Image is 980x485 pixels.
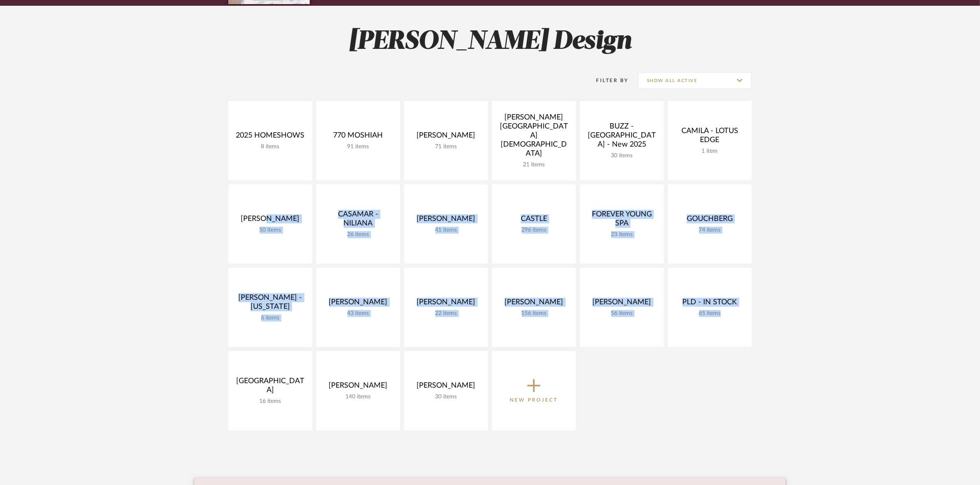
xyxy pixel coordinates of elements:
[674,214,745,227] div: GOUCHBERG
[510,396,558,404] p: New Project
[587,231,657,238] div: 23 items
[323,131,393,143] div: 770 MOSHIAH
[235,214,306,227] div: [PERSON_NAME]
[587,310,657,317] div: 56 items
[586,76,629,85] div: Filter By
[235,398,306,405] div: 16 items
[411,143,481,150] div: 71 items
[674,310,745,317] div: 65 items
[499,214,569,227] div: CASTLE
[499,298,569,310] div: [PERSON_NAME]
[235,315,306,322] div: 6 items
[587,298,657,310] div: [PERSON_NAME]
[587,210,657,231] div: FOREVER YOUNG SPA
[492,351,576,430] button: New Project
[674,227,745,234] div: 74 items
[411,393,481,400] div: 30 items
[235,377,306,398] div: [GEOGRAPHIC_DATA]
[411,227,481,234] div: 41 items
[411,381,481,393] div: [PERSON_NAME]
[323,143,393,150] div: 91 items
[323,381,393,393] div: [PERSON_NAME]
[499,161,569,168] div: 21 items
[587,122,657,152] div: BUZZ - [GEOGRAPHIC_DATA] - New 2025
[323,298,393,310] div: [PERSON_NAME]
[323,231,393,238] div: 26 items
[235,131,306,143] div: 2025 HOMESHOWS
[194,26,786,57] h2: [PERSON_NAME] Design
[411,214,481,227] div: [PERSON_NAME]
[235,227,306,234] div: 50 items
[323,310,393,317] div: 43 items
[674,298,745,310] div: PLD - IN STOCK
[499,113,569,161] div: [PERSON_NAME][GEOGRAPHIC_DATA][DEMOGRAPHIC_DATA]
[674,126,745,148] div: CAMILA - LOTUS EDGE
[411,298,481,310] div: [PERSON_NAME]
[411,131,481,143] div: [PERSON_NAME]
[674,148,745,155] div: 1 item
[499,310,569,317] div: 156 items
[411,310,481,317] div: 22 items
[235,293,306,315] div: [PERSON_NAME] - [US_STATE]
[499,227,569,234] div: 296 items
[323,393,393,400] div: 140 items
[323,210,393,231] div: CASAMAR - NILIANA
[235,143,306,150] div: 8 items
[587,152,657,159] div: 30 items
